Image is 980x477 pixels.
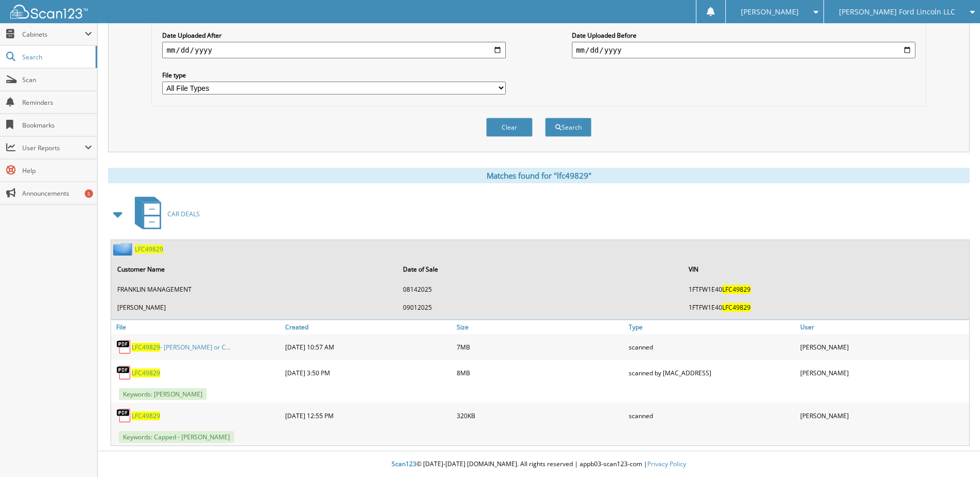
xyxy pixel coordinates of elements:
img: PDF.png [116,365,132,380]
a: Created [283,320,454,334]
label: File type [162,71,506,79]
a: Privacy Policy [647,459,686,468]
th: VIN [683,259,968,280]
input: end [572,42,915,58]
img: PDF.png [116,408,132,423]
a: LFC49829- [PERSON_NAME] or C... [132,343,230,352]
span: CAR DEALS [167,210,200,218]
a: Type [626,320,798,334]
span: [PERSON_NAME] [741,9,799,15]
label: Date Uploaded After [162,31,506,40]
div: [PERSON_NAME] [798,405,969,426]
th: Date of Sale [398,259,682,280]
div: scanned by [MAC_ADDRESS] [626,362,798,383]
td: 08142025 [398,281,682,298]
div: scanned [626,337,798,357]
span: Cabinets [22,30,85,39]
a: File [111,320,283,334]
span: [PERSON_NAME] Ford Lincoln LLC [839,9,955,15]
img: scan123-logo-white.svg [10,5,88,19]
div: 5 [85,189,93,198]
div: [PERSON_NAME] [798,362,969,383]
button: Clear [486,118,533,137]
span: Keywords: Capped - [PERSON_NAME] [119,431,234,443]
span: Search [22,53,90,61]
div: [PERSON_NAME] [798,337,969,357]
div: © [DATE]-[DATE] [DOMAIN_NAME]. All rights reserved | appb03-scan123-com | [98,452,980,477]
div: scanned [626,405,798,426]
div: 8MB [454,362,626,383]
div: 320KB [454,405,626,426]
a: LFC49829 [132,411,160,420]
span: LFC49829 [132,343,160,352]
span: Announcements [22,189,92,198]
span: Help [22,166,92,175]
a: Size [454,320,626,334]
div: [DATE] 3:50 PM [283,362,454,383]
a: LFC49829 [132,369,160,377]
span: Scan [22,75,92,84]
img: folder2.png [113,243,135,256]
th: Customer Name [112,259,397,280]
img: PDF.png [116,339,132,355]
td: 1FTFW1E40 [683,299,968,316]
span: Reminders [22,98,92,107]
label: Date Uploaded Before [572,31,915,40]
div: 7MB [454,337,626,357]
td: 09012025 [398,299,682,316]
td: 1FTFW1E40 [683,281,968,298]
a: User [798,320,969,334]
td: FRANKLIN MANAGEMENT [112,281,397,298]
div: [DATE] 12:55 PM [283,405,454,426]
a: CAR DEALS [129,194,200,234]
div: Matches found for "lfc49829" [108,168,970,183]
div: [DATE] 10:57 AM [283,337,454,357]
span: User Reports [22,144,85,152]
td: [PERSON_NAME] [112,299,397,316]
input: start [162,42,506,58]
span: Keywords: [PERSON_NAME] [119,388,207,400]
a: LFC49829 [135,245,163,253]
span: Bookmarks [22,121,92,130]
span: LFC49829 [722,303,751,312]
span: Scan123 [392,459,416,468]
span: LFC49829 [722,285,751,294]
button: Search [545,118,592,137]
